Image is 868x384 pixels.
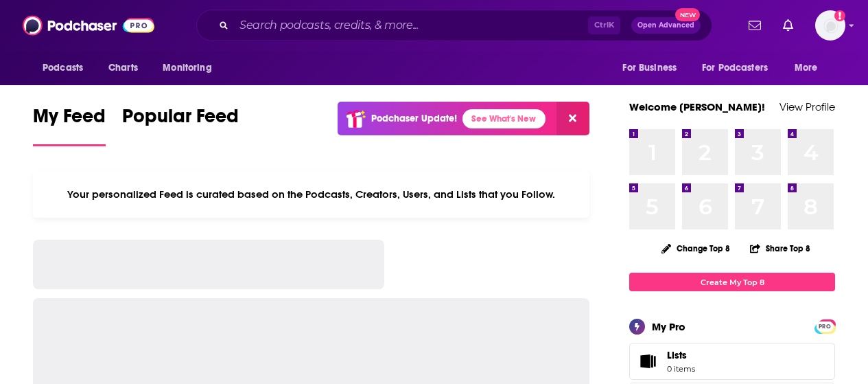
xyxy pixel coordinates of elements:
[613,55,694,81] button: open menu
[693,55,788,81] button: open menu
[629,343,835,380] a: Lists
[667,349,687,361] span: Lists
[815,10,845,41] button: Show profile menu
[234,14,588,36] input: Search podcasts, credits, & more...
[817,321,833,331] a: PRO
[667,349,695,361] span: Lists
[122,104,239,146] a: Popular Feed
[629,273,835,291] a: Create My Top 8
[33,104,106,146] a: My Feed
[23,12,154,38] img: Podchaser - Follow, Share and Rate Podcasts
[817,321,833,332] span: PRO
[795,58,818,78] span: More
[43,58,83,78] span: Podcasts
[779,100,835,113] a: View Profile
[371,113,457,124] p: Podchaser Update!
[653,240,738,257] button: Change Top 8
[749,235,811,262] button: Share Top 8
[99,55,146,81] a: Charts
[108,58,138,78] span: Charts
[588,16,620,34] span: Ctrl K
[815,10,845,41] span: Logged in as carlosrosario
[629,100,765,113] a: Welcome [PERSON_NAME]!
[122,104,239,136] span: Popular Feed
[153,55,229,81] button: open menu
[743,14,766,37] a: Show notifications dropdown
[33,171,589,218] div: Your personalized Feed is curated based on the Podcasts, Creators, Users, and Lists that you Follow.
[196,10,712,41] div: Search podcasts, credits, & more...
[33,55,101,81] button: open menu
[675,8,700,21] span: New
[777,14,799,37] a: Show notifications dropdown
[815,10,845,41] img: User Profile
[634,352,661,371] span: Lists
[834,10,845,21] svg: Email not verified
[702,58,768,78] span: For Podcasters
[652,320,685,333] div: My Pro
[462,109,546,128] a: See What's New
[785,55,835,81] button: open menu
[33,104,106,136] span: My Feed
[637,22,694,29] span: Open Advanced
[622,58,677,78] span: For Business
[163,58,211,78] span: Monitoring
[631,17,701,34] button: Open AdvancedNew
[667,364,695,374] span: 0 items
